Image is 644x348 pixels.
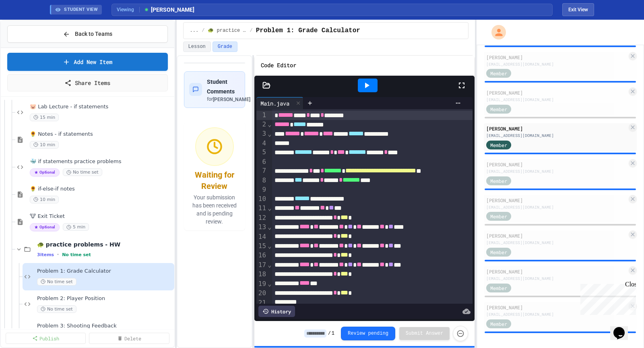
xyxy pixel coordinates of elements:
[577,281,636,315] iframe: chat widget
[117,6,140,13] span: Viewing
[3,3,56,51] div: Chat with us now!Close
[144,6,194,14] span: [PERSON_NAME]
[610,316,636,340] iframe: chat widget
[562,3,594,16] button: Exit student view
[64,6,98,13] span: STUDENT VIEW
